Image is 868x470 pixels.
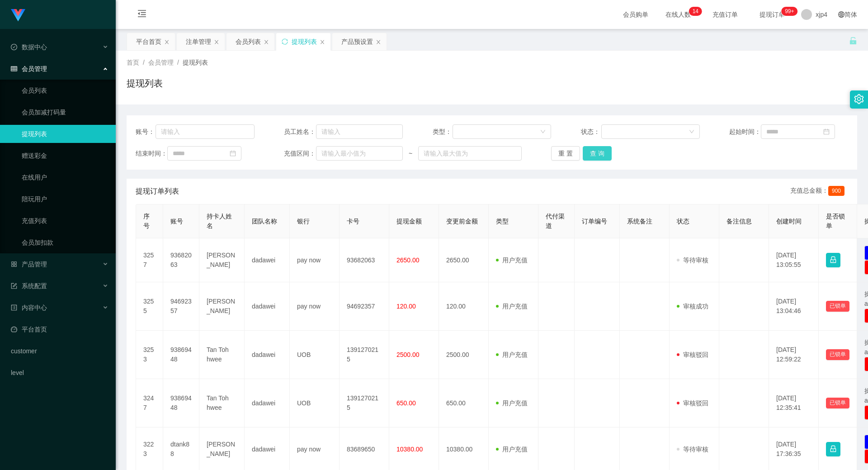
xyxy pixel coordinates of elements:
span: 类型 [496,218,509,225]
button: 已锁单 [826,398,849,408]
td: pay now [290,282,340,331]
td: Tan Toh hwee [199,379,245,427]
i: 图标: setting [854,94,864,104]
a: customer [11,342,108,360]
td: [DATE] 13:05:55 [769,238,819,282]
span: 900 [828,186,844,196]
div: 产品预设置 [341,33,373,50]
a: 赠送彩金 [22,147,108,165]
span: 用户充值 [496,256,528,264]
i: 图标: menu-fold [127,0,157,29]
td: 3253 [136,331,163,379]
td: 3255 [136,282,163,331]
span: 用户充值 [496,303,528,310]
span: 账号： [136,127,156,137]
div: 平台首页 [136,33,161,50]
td: dadawei [245,238,290,282]
p: 1 [693,7,696,16]
input: 请输入 [156,124,255,139]
button: 已锁单 [826,349,849,360]
td: 93682063 [163,238,199,282]
span: 等待审核 [677,446,708,453]
sup: 14 [689,7,702,16]
span: 状态： [581,127,601,137]
td: 3247 [136,379,163,427]
a: 充值列表 [22,212,108,230]
td: 94692357 [340,282,389,331]
span: 结束时间： [136,149,167,158]
span: 650.00 [396,399,416,407]
span: 10380.00 [396,446,423,453]
span: 充值订单 [708,11,742,18]
input: 请输入最大值为 [418,146,521,161]
span: 在线人数 [661,11,695,18]
span: 2500.00 [396,351,420,358]
span: 订单编号 [582,218,607,225]
span: 首页 [127,59,139,66]
div: 会员列表 [236,33,261,50]
i: 图标: sync [282,38,288,45]
input: 请输入 [316,124,403,139]
span: ~ [403,149,418,158]
i: 图标: down [540,129,546,135]
span: 审核成功 [677,303,708,310]
td: 1391270215 [340,331,389,379]
span: 用户充值 [496,399,528,407]
td: dadawei [245,379,290,427]
span: 提现订单列表 [136,186,179,197]
i: 图标: down [689,129,694,135]
span: 用户充值 [496,446,528,453]
span: 备注信息 [726,218,752,225]
td: [PERSON_NAME] [199,282,245,331]
a: level [11,364,108,382]
i: 图标: table [11,66,17,72]
span: 变更前金额 [446,218,478,225]
a: 陪玩用户 [22,190,108,208]
i: 图标: global [838,11,844,18]
span: 等待审核 [677,256,708,264]
span: 系统配置 [11,282,47,290]
span: 创建时间 [776,218,802,225]
span: 内容中心 [11,304,47,311]
td: 2650.00 [439,238,489,282]
span: 状态 [677,218,689,225]
i: 图标: calendar [230,150,236,157]
td: 120.00 [439,282,489,331]
span: 团队名称 [252,218,277,225]
input: 请输入最小值为 [316,146,403,161]
span: 卡号 [347,218,359,225]
span: 序号 [143,213,150,229]
div: 提现列表 [292,33,317,50]
span: 提现列表 [183,59,208,66]
a: 会员列表 [22,81,108,100]
td: 3257 [136,238,163,282]
button: 图标: lock [826,253,840,267]
span: 是否锁单 [826,213,845,229]
div: 注单管理 [186,33,211,50]
td: [DATE] 12:59:22 [769,331,819,379]
span: / [177,59,179,66]
span: 账号 [170,218,183,225]
i: 图标: calendar [823,128,830,135]
span: 120.00 [396,303,416,310]
td: 94692357 [163,282,199,331]
i: 图标: close [376,39,381,45]
h1: 提现列表 [127,76,163,90]
button: 查 询 [583,146,612,161]
span: 提现金额 [396,218,422,225]
span: 提现订单 [755,11,789,18]
i: 图标: close [164,39,170,45]
td: [DATE] 13:04:46 [769,282,819,331]
span: 用户充值 [496,351,528,358]
span: 充值区间： [284,149,316,158]
span: 持卡人姓名 [207,213,232,229]
span: 系统备注 [627,218,652,225]
button: 已锁单 [826,301,849,312]
i: 图标: form [11,283,17,289]
span: 会员管理 [11,65,47,72]
td: 2500.00 [439,331,489,379]
span: 类型： [433,127,453,137]
td: pay now [290,238,340,282]
div: 充值总金额： [790,186,848,197]
a: 会员加减打码量 [22,103,108,121]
